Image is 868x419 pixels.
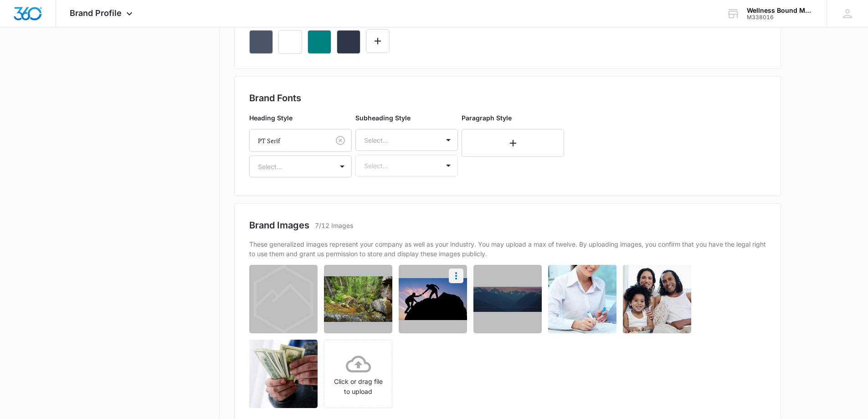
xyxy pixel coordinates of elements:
img: User uploaded image [249,340,318,408]
span: Brand Profile [70,8,122,18]
span: Click or drag file to upload [324,340,392,408]
img: User uploaded image [254,265,313,333]
img: User uploaded image [324,276,392,322]
img: User uploaded image [399,278,467,320]
h2: Brand Images [249,218,309,232]
p: Subheading Style [355,113,458,123]
div: account id [747,14,813,21]
img: User uploaded image [623,265,691,333]
div: Click or drag file to upload [324,352,392,397]
p: 7/12 Images [315,221,353,230]
h2: Brand Fonts [249,91,766,105]
button: More [449,269,463,283]
p: These generalized images represent your company as well as your industry. You may upload a max of... [249,239,766,259]
button: Clear [333,133,348,148]
img: User uploaded image [548,265,616,333]
img: User uploaded image [473,287,542,312]
p: Heading Style [249,113,352,123]
div: account name [747,7,813,14]
button: Edit Color [366,29,390,53]
p: Paragraph Style [462,113,564,123]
